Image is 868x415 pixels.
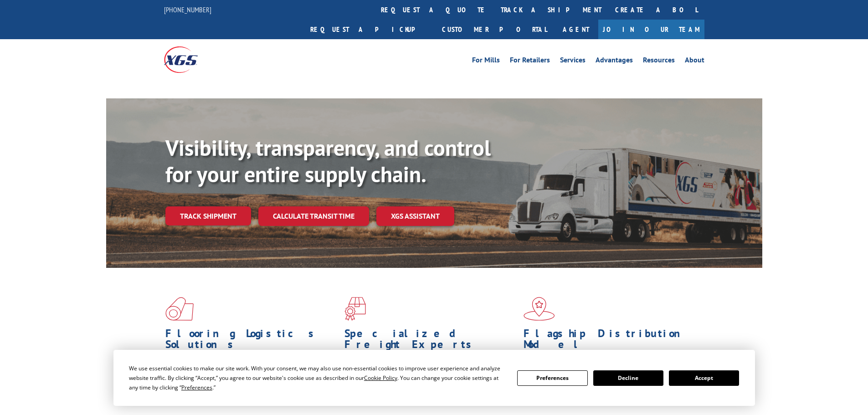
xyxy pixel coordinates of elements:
[113,350,755,406] div: Cookie Consent Prompt
[344,328,517,354] h1: Specialized Freight Experts
[344,297,366,321] img: xgs-icon-focused-on-flooring-red
[181,384,212,391] span: Preferences
[165,328,338,354] h1: Flooring Logistics Solutions
[303,20,435,39] a: Request a pickup
[376,206,454,226] a: XGS ASSISTANT
[554,20,598,39] a: Agent
[435,20,554,39] a: Customer Portal
[669,370,739,386] button: Accept
[165,206,251,225] a: Track shipment
[596,56,633,67] a: Advantages
[643,56,675,67] a: Resources
[165,133,491,188] b: Visibility, transparency, and control for your entire supply chain.
[524,328,696,354] h1: Flagship Distribution Model
[165,297,194,321] img: xgs-icon-total-supply-chain-intelligence-red
[258,206,369,226] a: Calculate transit time
[685,56,704,67] a: About
[164,5,211,14] a: [PHONE_NUMBER]
[129,364,506,392] div: We use essential cookies to make our site work. With your consent, we may also use non-essential ...
[598,20,704,39] a: Join Our Team
[517,370,587,386] button: Preferences
[560,56,586,67] a: Services
[472,56,500,67] a: For Mills
[510,56,550,67] a: For Retailers
[593,370,663,386] button: Decline
[364,374,397,382] span: Cookie Policy
[524,297,555,321] img: xgs-icon-flagship-distribution-model-red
